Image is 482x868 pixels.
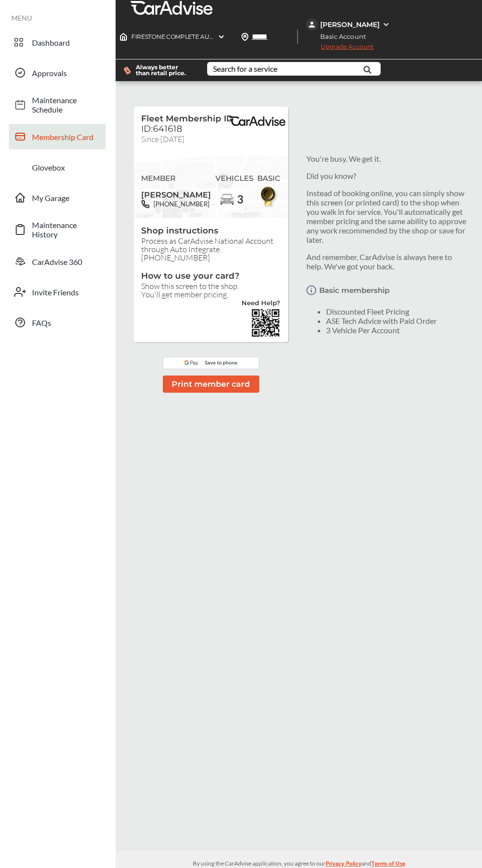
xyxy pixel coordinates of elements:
[326,316,467,325] li: ASE Tech Advice with Paid Order
[32,257,101,266] span: CarAdvise 360
[141,271,280,282] span: How to use your card?
[307,31,373,42] span: Basic Account
[382,21,390,29] img: WGsFRI8htEPBVLJbROoPRyZpYNWhNONpIPPETTm6eUC0GeLEiAAAAAElFTkSuQmCC
[9,249,106,274] a: CarAdvise 360
[228,116,287,126] img: BasicPremiumLogo.8d547ee0.svg
[163,357,259,369] img: googlePay.a08318fe.svg
[32,220,101,239] span: Maintenance History
[32,288,101,297] span: Invite Friends
[320,20,380,29] div: [PERSON_NAME]
[219,192,235,208] img: car-basic.192fe7b4.svg
[141,114,233,123] span: Fleet Membership ID
[319,286,390,294] p: Basic membership
[141,134,184,143] span: Since [DATE]
[257,174,280,183] span: BASIC
[131,33,388,40] span: FIRESTONE COMPLETE AUTO CARE , [STREET_ADDRESS] [GEOGRAPHIC_DATA] , MA 02777
[141,186,211,200] span: [PERSON_NAME]
[136,64,191,76] span: Always better than retail price.
[9,29,106,55] a: Dashboard
[141,282,280,290] span: Show this screen to the shop.
[241,33,249,41] img: location_vector.a44bc228.svg
[163,379,259,388] a: Print member card
[9,60,106,86] a: Approvals
[306,19,318,30] img: jVpblrzwTbfkPYzPPzSLxeg0AAAAASUVORK5CYII=
[141,174,211,183] span: MEMBER
[141,123,182,134] span: ID:641618
[213,65,277,73] div: Search for a service
[9,279,106,305] a: Invite Friends
[237,193,243,205] span: 3
[150,200,210,208] span: [PHONE_NUMBER]
[32,68,101,78] span: Approvals
[9,90,106,119] a: Maintenance Schedule
[11,14,32,22] span: MENU
[9,124,106,149] a: Membership Card
[326,325,467,335] li: 3 Vehicle Per Account
[326,307,467,316] li: Discounted Fleet Pricing
[32,95,101,114] span: Maintenance Schedule
[215,174,253,183] span: VEHICLES
[251,308,280,338] img: validBarcode.04db607d403785ac2641.png
[141,290,280,299] span: You'll get member pricing.
[32,38,101,47] span: Dashboard
[32,193,101,203] span: My Garage
[32,132,101,142] span: Membership Card
[306,252,467,271] p: And remember, CarAdvise is always here to help. We've got your back.
[141,237,280,262] span: Process as CarAdvise National Account through Auto Integrate. [PHONE_NUMBER]
[241,300,280,308] a: Need Help?
[32,163,101,172] span: Glovebox
[306,154,467,163] p: You're busy. We get it.
[141,200,150,208] img: phone-black.37208b07.svg
[120,33,127,41] img: header-home-logo.8d720a4f.svg
[306,188,467,244] p: Instead of booking online, you can simply show this screen (or printed card) to the shop when you...
[9,154,106,180] a: Glovebox
[32,318,101,327] span: FAQs
[297,29,298,44] img: header-divider.bc55588e.svg
[258,185,280,208] img: BasicBadge.31956f0b.svg
[306,43,374,55] span: Upgrade Account
[9,185,106,210] a: My Garage
[306,171,467,180] p: Did you know?
[163,376,259,393] button: Print member card
[141,226,280,237] span: Shop instructions
[306,279,316,302] img: Vector.a173687b.svg
[9,215,106,244] a: Maintenance History
[123,66,131,75] img: dollor_label_vector.a70140d1.svg
[217,33,225,41] img: header-down-arrow.9dd2ce7d.svg
[9,310,106,335] a: FAQs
